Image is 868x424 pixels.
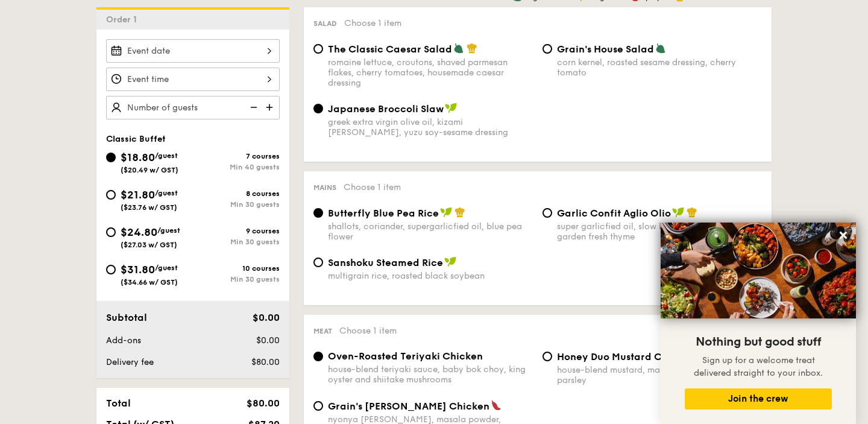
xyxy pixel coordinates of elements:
span: $80.00 [251,357,280,367]
input: $21.80/guest($23.76 w/ GST)8 coursesMin 30 guests [106,190,116,200]
div: romaine lettuce, croutons, shaved parmesan flakes, cherry tomatoes, housemade caesar dressing [328,57,533,88]
input: Grain's House Saladcorn kernel, roasted sesame dressing, cherry tomato [542,44,552,54]
div: 8 courses [193,189,280,198]
span: $18.80 [121,151,155,164]
span: /guest [157,226,180,235]
input: Butterfly Blue Pea Riceshallots, coriander, supergarlicfied oil, blue pea flower [313,208,323,218]
input: Event time [106,68,280,91]
input: Honey Duo Mustard Chickenhouse-blend mustard, maple soy baked potato, parsley [542,352,552,361]
div: multigrain rice, roasted black soybean [328,271,533,281]
div: greek extra virgin olive oil, kizami [PERSON_NAME], yuzu soy-sesame dressing [328,117,533,138]
span: $21.80 [121,188,155,201]
span: Delivery fee [106,357,154,367]
span: Choose 1 item [344,18,401,28]
div: Min 30 guests [193,275,280,283]
span: Choose 1 item [339,326,397,336]
span: ($20.49 w/ GST) [121,166,178,174]
img: icon-vegetarian.fe4039eb.svg [655,43,666,54]
img: icon-spicy.37a8142b.svg [491,400,502,411]
button: Close [834,226,853,245]
div: house-blend teriyaki sauce, baby bok choy, king oyster and shiitake mushrooms [328,364,533,385]
button: Join the crew [685,388,832,410]
div: 10 courses [193,264,280,273]
input: The Classic Caesar Saladromaine lettuce, croutons, shaved parmesan flakes, cherry tomatoes, house... [313,44,323,54]
input: Oven-Roasted Teriyaki Chickenhouse-blend teriyaki sauce, baby bok choy, king oyster and shiitake ... [313,352,323,361]
span: Butterfly Blue Pea Rice [328,207,439,219]
span: $0.00 [256,335,280,346]
input: Garlic Confit Aglio Oliosuper garlicfied oil, slow baked cherry tomatoes, garden fresh thyme [542,208,552,218]
span: Meat [313,327,332,335]
div: 9 courses [193,227,280,235]
img: icon-chef-hat.a58ddaea.svg [467,43,477,54]
input: Event date [106,39,280,63]
span: Grain's House Salad [557,43,654,55]
img: icon-vegetarian.fe4039eb.svg [453,43,464,54]
span: Honey Duo Mustard Chicken [557,351,694,362]
img: DSC07876-Edit02-Large.jpeg [661,223,856,318]
span: $80.00 [247,397,280,409]
span: The Classic Caesar Salad [328,43,452,55]
div: Min 40 guests [193,163,280,171]
div: 7 courses [193,152,280,160]
img: icon-vegan.f8ff3823.svg [672,207,684,218]
span: Sanshoku Steamed Rice [328,257,443,268]
span: Garlic Confit Aglio Olio [557,207,671,219]
span: Oven-Roasted Teriyaki Chicken [328,350,483,362]
span: Classic Buffet [106,134,166,144]
span: Sign up for a welcome treat delivered straight to your inbox. [694,355,823,378]
span: Mains [313,183,336,192]
span: Salad [313,19,337,28]
div: corn kernel, roasted sesame dressing, cherry tomato [557,57,762,78]
span: ($34.66 w/ GST) [121,278,178,286]
span: /guest [155,189,178,197]
img: icon-add.58712e84.svg [262,96,280,119]
span: /guest [155,151,178,160]
span: Grain's [PERSON_NAME] Chicken [328,400,489,412]
span: ($23.76 w/ GST) [121,203,177,212]
span: Order 1 [106,14,142,25]
img: icon-vegan.f8ff3823.svg [440,207,452,218]
div: house-blend mustard, maple soy baked potato, parsley [557,365,762,385]
span: Japanese Broccoli Slaw [328,103,444,115]
input: Japanese Broccoli Slawgreek extra virgin olive oil, kizami [PERSON_NAME], yuzu soy-sesame dressing [313,104,323,113]
img: icon-vegan.f8ff3823.svg [445,103,457,113]
span: /guest [155,264,178,272]
img: icon-reduce.1d2dbef1.svg [244,96,262,119]
div: shallots, coriander, supergarlicfied oil, blue pea flower [328,221,533,242]
img: icon-chef-hat.a58ddaea.svg [687,207,697,218]
span: $24.80 [121,226,157,239]
input: $18.80/guest($20.49 w/ GST)7 coursesMin 40 guests [106,153,116,162]
input: $31.80/guest($34.66 w/ GST)10 coursesMin 30 guests [106,265,116,274]
span: Add-ons [106,335,141,346]
img: icon-vegan.f8ff3823.svg [444,256,456,267]
span: $31.80 [121,263,155,276]
input: $24.80/guest($27.03 w/ GST)9 coursesMin 30 guests [106,227,116,237]
input: Sanshoku Steamed Ricemultigrain rice, roasted black soybean [313,258,323,267]
span: Total [106,397,131,409]
div: Min 30 guests [193,238,280,246]
img: icon-chef-hat.a58ddaea.svg [454,207,465,218]
input: Number of guests [106,96,280,119]
span: Choose 1 item [344,182,401,192]
div: super garlicfied oil, slow baked cherry tomatoes, garden fresh thyme [557,221,762,242]
input: Grain's [PERSON_NAME] Chickennyonya [PERSON_NAME], masala powder, lemongrass [313,401,323,411]
span: $0.00 [253,312,280,323]
span: ($27.03 w/ GST) [121,241,177,249]
span: Nothing but good stuff [696,335,821,349]
span: Subtotal [106,312,147,323]
div: Min 30 guests [193,200,280,209]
